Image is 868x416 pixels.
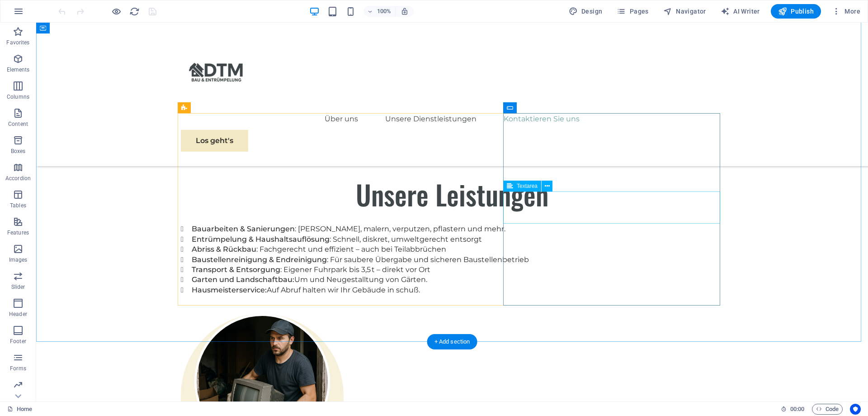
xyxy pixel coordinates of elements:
[10,202,26,209] p: Tables
[129,6,140,17] button: reload
[377,6,392,17] h6: 100%
[828,4,864,19] button: More
[10,365,26,372] p: Forms
[5,175,31,182] p: Accordion
[816,404,839,415] span: Code
[797,406,798,412] span: :
[565,4,606,19] div: Design (Ctrl+Alt+Y)
[363,6,396,17] button: 100%
[663,7,706,16] span: Navigator
[771,4,821,19] button: Publish
[11,148,26,155] p: Boxes
[11,283,25,291] p: Slider
[660,4,710,19] button: Navigator
[8,120,28,128] p: Content
[129,6,140,17] i: Reload page
[565,4,606,19] button: Design
[721,7,760,16] span: AI Writer
[517,183,538,189] span: Textarea
[111,6,122,17] button: Click here to leave preview mode and continue editing
[781,404,805,415] h6: Session time
[9,256,28,263] p: Images
[850,404,861,415] button: Usercentrics
[9,311,27,318] p: Header
[10,338,26,345] p: Footer
[569,7,603,16] span: Design
[613,4,652,19] button: Pages
[6,39,29,46] p: Favorites
[7,229,29,236] p: Features
[7,66,30,73] p: Elements
[617,7,648,16] span: Pages
[717,4,764,19] button: AI Writer
[832,7,860,16] span: More
[790,404,804,415] span: 00 00
[427,334,477,349] div: + Add section
[401,7,409,15] i: On resize automatically adjust zoom level to fit chosen device.
[812,404,843,415] button: Code
[778,7,814,16] span: Publish
[7,93,29,100] p: Columns
[7,404,32,415] a: Click to cancel selection. Double-click to open Pages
